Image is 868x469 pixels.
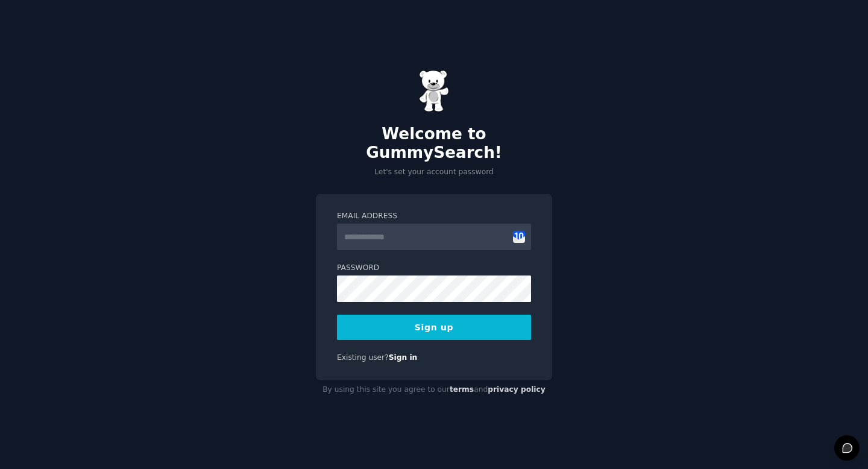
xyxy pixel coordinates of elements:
[488,385,546,394] a: privacy policy
[337,315,531,340] button: Sign up
[337,353,389,362] span: Existing user?
[316,380,552,400] div: By using this site you agree to our and
[389,353,418,362] a: Sign in
[450,385,474,394] a: terms
[316,167,552,178] p: Let's set your account password
[419,70,449,112] img: Gummy Bear
[316,125,552,163] h2: Welcome to GummySearch!
[337,263,531,274] label: Password
[337,211,531,222] label: Email Address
